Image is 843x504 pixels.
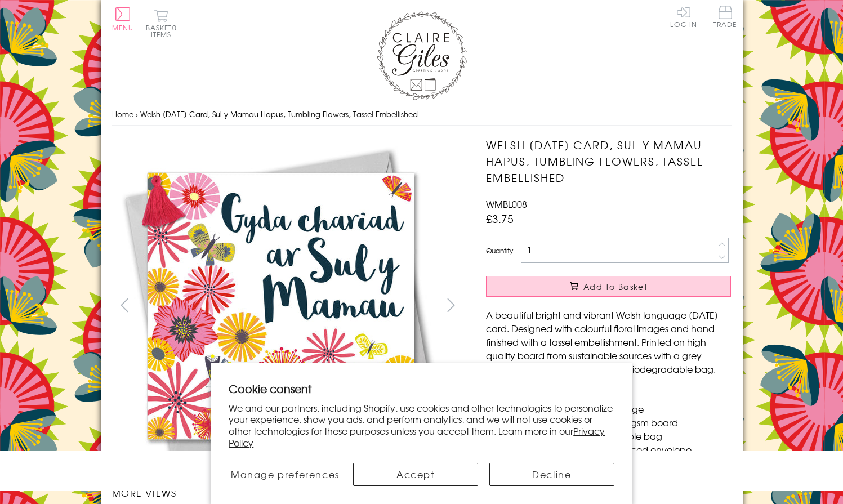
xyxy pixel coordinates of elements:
button: Accept [353,463,478,486]
p: We and our partners, including Shopify, use cookies and other technologies to personalize your ex... [229,402,614,449]
img: Welsh Mother's Day Card, Sul y Mamau Hapus, Tumbling Flowers, Tassel Embellished [463,137,801,475]
a: Privacy Policy [229,424,605,449]
h1: Welsh [DATE] Card, Sul y Mamau Hapus, Tumbling Flowers, Tassel Embellished [486,137,731,185]
span: Add to Basket [583,281,648,292]
img: Claire Giles Greetings Cards [377,11,467,100]
button: Menu [112,7,134,31]
span: › [136,109,138,119]
a: Trade [713,6,737,30]
h2: Cookie consent [229,381,614,396]
span: £3.75 [486,211,514,226]
span: Welsh [DATE] Card, Sul y Mamau Hapus, Tumbling Flowers, Tassel Embellished [140,109,418,119]
button: prev [112,292,137,318]
span: Menu [112,23,134,33]
label: Quantity [486,246,513,256]
button: next [438,292,463,318]
h3: More views [112,486,464,499]
span: WMBL008 [486,197,527,211]
a: Log In [670,6,697,28]
img: Welsh Mother's Day Card, Sul y Mamau Hapus, Tumbling Flowers, Tassel Embellished [111,137,449,475]
p: A beautiful bright and vibrant Welsh language [DATE] card. Designed with colourful floral images ... [486,308,731,376]
button: Decline [489,463,614,486]
span: Trade [713,6,737,28]
button: Manage preferences [229,463,341,486]
span: 0 items [151,23,177,39]
button: Add to Basket [486,276,731,297]
span: Manage preferences [231,467,340,481]
nav: breadcrumbs [112,103,732,126]
a: Home [112,109,133,119]
button: Basket0 items [146,9,177,38]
